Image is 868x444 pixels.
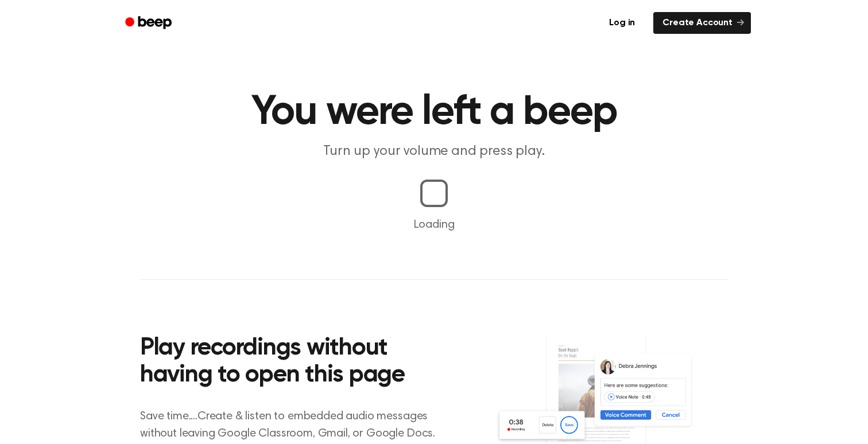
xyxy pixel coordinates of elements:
[140,92,728,133] h1: You were left a beep
[140,335,449,390] h2: Play recordings without having to open this page
[14,216,854,233] p: Loading
[117,12,182,34] a: Beep
[140,408,449,442] p: Save time....Create & listen to embedded audio messages without leaving Google Classroom, Gmail, ...
[214,142,654,161] p: Turn up your volume and press play.
[653,12,751,34] a: Create Account
[598,10,646,36] a: Log in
